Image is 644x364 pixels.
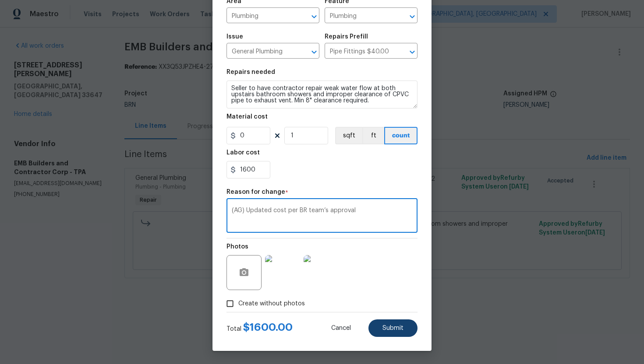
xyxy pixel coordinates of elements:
[384,127,418,144] button: count
[335,127,362,144] button: sqft
[232,207,412,226] textarea: (AG) Updated cost per BR team’s approval
[382,325,403,332] span: Submit
[368,319,418,337] button: Submit
[308,46,320,58] button: Open
[406,10,418,23] button: Open
[325,34,368,40] h5: Repairs Prefill
[226,80,418,108] textarea: Seller to have contractor repair weak water flow at both upstairs bathroom showers and improper c...
[226,244,248,250] h5: Photos
[226,189,285,195] h5: Reason for change
[226,69,275,75] h5: Repairs needed
[362,127,384,144] button: ft
[243,322,293,332] span: $ 1600.00
[331,325,351,332] span: Cancel
[226,114,268,120] h5: Material cost
[238,299,305,308] span: Create without photos
[226,150,260,156] h5: Labor cost
[226,34,243,40] h5: Issue
[308,10,320,23] button: Open
[406,46,418,58] button: Open
[317,319,365,337] button: Cancel
[226,323,293,333] div: Total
